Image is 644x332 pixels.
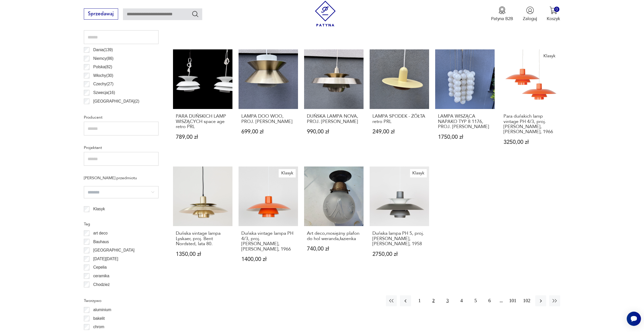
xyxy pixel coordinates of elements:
p: Patyna B2B [491,16,513,22]
p: Tag [84,221,159,227]
p: bakelit [93,315,105,322]
p: Czechy ( 27 ) [93,81,114,87]
button: 101 [507,295,518,306]
p: [DATE][DATE] [93,256,118,262]
button: 102 [521,295,532,306]
button: Patyna B2B [491,6,513,22]
p: 1350,00 zł [176,252,230,257]
a: KlasykPara duńskich lamp vintage PH 4/3, proj. Poul Henningsen, Louis Poulsen, 1966Para duńskich ... [501,49,560,157]
img: Ikona medalu [498,6,506,14]
p: Producent [84,114,159,121]
a: Duńska vintage lampa Lyskaer, proj. Bent Nordsted, lata 80.Duńska vintage lampa Lyskaer, proj. Be... [173,167,232,274]
h3: LAMPA SPODEK - ŻÓŁTA retro PRL [372,114,426,124]
a: DUŃSKA LAMPA NOVA, PROJ. JO HAMMERBORGDUŃSKA LAMPA NOVA, PROJ. [PERSON_NAME]990,00 zł [304,49,364,157]
p: Bauhaus [93,239,109,245]
p: Polska ( 82 ) [93,64,112,70]
p: Projektant [84,144,159,151]
div: 0 [554,7,559,12]
p: Szwecja ( 16 ) [93,89,115,96]
h3: LAMPA WISZĄCA NAPAKO TYP 8 1176, PROJ. [PERSON_NAME] [438,114,492,129]
img: Patyna - sklep z meblami i dekoracjami vintage [312,1,338,26]
h3: LAMPA DOO WOO, PROJ. [PERSON_NAME] [241,114,295,124]
p: Zaloguj [523,16,537,22]
p: art deco [93,230,107,237]
h3: Duńska vintage lampa PH 4/3, proj. [PERSON_NAME], [PERSON_NAME], 1966 [241,231,295,252]
button: 2 [428,295,439,306]
a: KlasykDuńska vintage lampa PH 4/3, proj. Poul Henningsen, Louis Poulsen, 1966Duńska vintage lampa... [239,167,298,274]
p: 1400,00 zł [241,257,295,262]
p: [GEOGRAPHIC_DATA] ( 2 ) [93,106,139,113]
p: Tworzywo [84,297,159,304]
p: Koszyk [547,16,560,22]
h3: Para duńskich lamp vintage PH 4/3, proj. [PERSON_NAME], [PERSON_NAME], 1966 [504,114,557,135]
p: aluminium [93,307,111,313]
h3: PARA DUŃSKICH LAMP WISZĄCYCH space age retro PRL [176,114,230,129]
p: 1750,00 zł [438,134,492,140]
p: 249,00 zł [372,129,426,134]
button: 3 [442,295,453,306]
p: 699,00 zł [241,129,295,134]
button: 0Koszyk [547,6,560,22]
a: KlasykDuńska lampa PH 5, proj. Poul Henningsen, Louis Poulsen, 1958Duńska lampa PH 5, proj. [PERS... [370,167,429,274]
p: 2750,00 zł [372,252,426,257]
iframe: Smartsupp widget button [627,312,641,326]
p: 789,00 zł [176,134,230,140]
a: LAMPA DOO WOO, PROJ. LOUIS POULSENLAMPA DOO WOO, PROJ. [PERSON_NAME]699,00 zł [239,49,298,157]
p: 990,00 zł [307,129,361,134]
h3: Art deco,mosiężny plafon do hol weranda,łazienka [307,231,361,241]
p: Cepelia [93,264,107,271]
p: [GEOGRAPHIC_DATA] [93,247,134,254]
p: Ćmielów [93,290,108,296]
button: 1 [414,295,425,306]
p: Dania ( 139 ) [93,47,113,53]
button: 4 [456,295,467,306]
button: Szukaj [192,10,199,18]
a: LAMPA SPODEK - ŻÓŁTA retro PRLLAMPA SPODEK - ŻÓŁTA retro PRL249,00 zł [370,49,429,157]
button: Zaloguj [523,6,537,22]
button: 6 [484,295,495,306]
p: [GEOGRAPHIC_DATA] ( 2 ) [93,98,139,105]
h3: DUŃSKA LAMPA NOVA, PROJ. [PERSON_NAME] [307,114,361,124]
a: Sprzedawaj [84,12,118,16]
p: Klasyk [93,206,105,212]
a: Ikona medaluPatyna B2B [491,6,513,22]
button: 5 [470,295,481,306]
button: Sprzedawaj [84,8,118,20]
p: Włochy ( 30 ) [93,72,113,79]
p: 740,00 zł [307,246,361,252]
a: LAMPA WISZĄCA NAPAKO TYP 8 1176, PROJ. JOSEF HŮRKALAMPA WISZĄCA NAPAKO TYP 8 1176, PROJ. [PERSON_... [435,49,495,157]
p: ceramika [93,273,109,279]
p: [PERSON_NAME] przedmiotu [84,175,159,181]
p: 3250,00 zł [504,140,557,145]
p: Niemcy ( 86 ) [93,55,114,62]
img: Ikonka użytkownika [526,6,534,14]
img: Ikona koszyka [549,6,557,14]
h3: Duńska lampa PH 5, proj. [PERSON_NAME], [PERSON_NAME], 1958 [372,231,426,246]
p: chrom [93,324,104,330]
a: PARA DUŃSKICH LAMP WISZĄCYCH space age retro PRLPARA DUŃSKICH LAMP WISZĄCYCH space age retro PRL7... [173,49,232,157]
a: Art deco,mosiężny plafon do hol weranda,łazienkaArt deco,mosiężny plafon do hol weranda,łazienka7... [304,167,364,274]
h3: Duńska vintage lampa Lyskaer, proj. Bent Nordsted, lata 80. [176,231,230,246]
p: Chodzież [93,281,110,288]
